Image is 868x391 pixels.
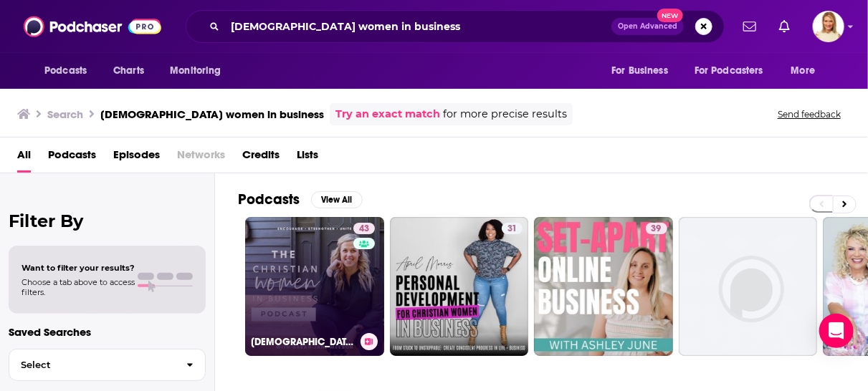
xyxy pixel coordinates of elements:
[225,15,611,38] input: Search podcasts, credits, & more...
[657,9,683,22] span: New
[160,57,239,85] button: open menu
[773,108,845,120] button: Send feedback
[251,336,355,348] h3: [DEMOGRAPHIC_DATA] Women in Business
[507,222,517,236] span: 31
[34,57,105,85] button: open menu
[611,61,668,81] span: For Business
[443,106,567,122] span: for more precise results
[685,57,784,85] button: open menu
[177,143,225,173] span: Networks
[9,211,206,231] h2: Filter By
[611,18,684,35] button: Open AdvancedNew
[819,314,854,348] div: Open Intercom Messenger
[791,61,816,81] span: More
[48,143,96,173] a: Podcasts
[601,57,686,85] button: open menu
[618,23,677,30] span: Open Advanced
[359,222,369,236] span: 43
[502,223,523,234] a: 31
[47,107,83,121] h3: Search
[390,217,529,356] a: 31
[353,223,375,234] a: 43
[813,11,844,42] img: User Profile
[100,107,324,121] h3: [DEMOGRAPHIC_DATA] women in business
[335,106,440,122] a: Try an exact match
[534,217,673,356] a: 39
[186,10,725,43] div: Search podcasts, credits, & more...
[813,11,844,42] button: Show profile menu
[297,143,318,173] a: Lists
[104,57,153,85] a: Charts
[813,11,844,42] span: Logged in as leannebush
[113,61,144,81] span: Charts
[9,349,206,381] button: Select
[17,143,31,173] a: All
[44,61,87,81] span: Podcasts
[113,143,160,173] a: Episodes
[24,13,161,40] img: Podchaser - Follow, Share and Rate Podcasts
[646,223,667,234] a: 39
[170,61,221,81] span: Monitoring
[773,14,796,39] a: Show notifications dropdown
[238,190,300,208] h2: Podcasts
[781,57,834,85] button: open menu
[245,217,384,356] a: 43[DEMOGRAPHIC_DATA] Women in Business
[242,143,280,173] a: Credits
[9,360,175,370] span: Select
[238,190,363,208] a: PodcastsView All
[695,61,763,81] span: For Podcasters
[22,263,135,273] span: Want to filter your results?
[22,277,135,297] span: Choose a tab above to access filters.
[738,14,762,39] a: Show notifications dropdown
[9,325,206,339] p: Saved Searches
[652,222,662,236] span: 39
[311,191,363,208] button: View All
